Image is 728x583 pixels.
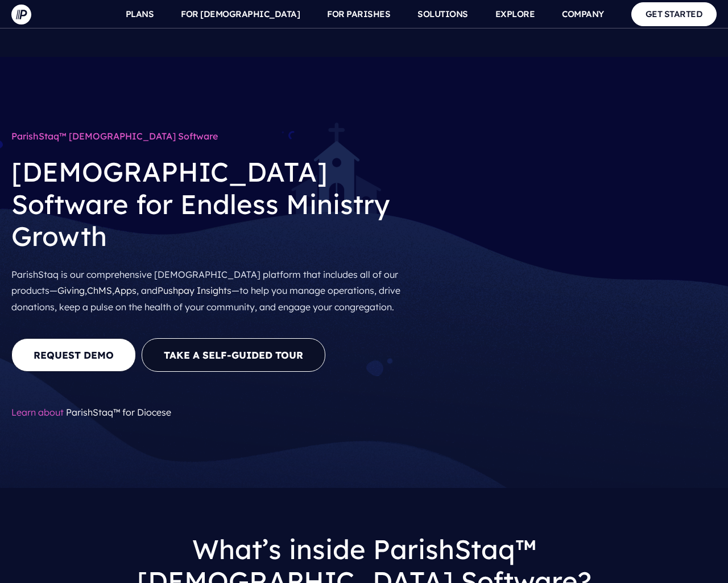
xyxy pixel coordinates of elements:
a: GET STARTED [631,2,717,26]
span: Learn about [11,402,64,422]
a: Take A Self-Guided Tour [142,338,325,372]
a: Apps [114,285,136,296]
a: ParishStaq™ for Diocese [66,407,171,418]
h1: ParishStaq™ [DEMOGRAPHIC_DATA] Software [11,125,415,147]
p: ParishStaq is our comprehensive [DEMOGRAPHIC_DATA] platform that includes all of our products— , ... [11,262,415,320]
h2: [DEMOGRAPHIC_DATA] Software for Endless Ministry Growth [11,147,415,261]
a: ChMS [87,285,112,296]
a: Giving [57,285,85,296]
a: REQUEST DEMO [11,338,136,372]
a: Pushpay Insights [158,285,231,296]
